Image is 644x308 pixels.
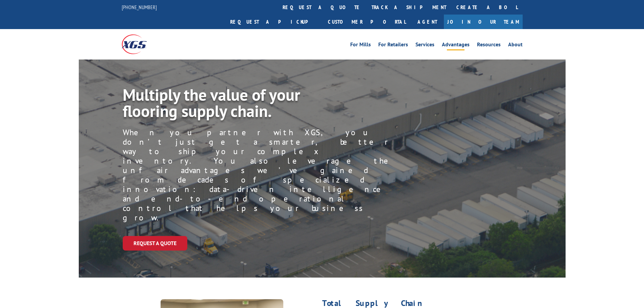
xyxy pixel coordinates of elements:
[122,4,157,10] a: [PHONE_NUMBER]
[123,128,406,222] p: When you partner with XGS, you don’t just get a smarter, better way to ship your complex inventor...
[225,15,323,29] a: Request a pickup
[123,87,397,122] h1: Multiply the value of your flooring supply chain.
[444,15,523,29] a: Join Our Team
[415,42,434,49] a: Services
[323,15,411,29] a: Customer Portal
[123,236,187,251] a: Request a Quote
[477,42,501,49] a: Resources
[508,42,523,49] a: About
[411,15,444,29] a: Agent
[378,42,408,49] a: For Retailers
[350,42,371,49] a: For Mills
[442,42,470,49] a: Advantages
